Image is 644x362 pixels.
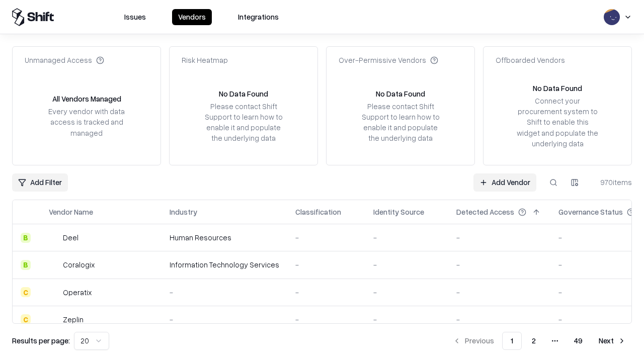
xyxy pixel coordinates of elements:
[170,232,279,243] div: Human Resources
[456,207,514,217] div: Detected Access
[473,173,536,192] a: Add Vendor
[52,94,121,104] div: All Vendors Managed
[295,314,357,325] div: -
[373,259,440,270] div: -
[170,259,279,270] div: Information Technology Services
[592,177,632,188] div: 970 items
[63,259,95,270] div: Coralogix
[524,332,544,350] button: 2
[376,88,425,99] div: No Data Found
[219,88,268,99] div: No Data Found
[339,55,438,65] div: Over-Permissive Vendors
[45,106,128,138] div: Every vendor with data access is tracked and managed
[593,332,632,350] button: Next
[373,207,424,217] div: Identity Source
[25,55,104,65] div: Unmanaged Access
[21,287,31,297] div: C
[232,9,285,25] button: Integrations
[202,101,285,144] div: Please contact Shift Support to learn how to enable it and populate the underlying data
[456,287,542,298] div: -
[118,9,152,25] button: Issues
[295,287,357,298] div: -
[63,287,92,298] div: Operatix
[295,207,341,217] div: Classification
[172,9,212,25] button: Vendors
[502,332,522,350] button: 1
[170,287,279,298] div: -
[12,335,70,346] p: Results per page:
[373,232,440,243] div: -
[21,233,31,243] div: B
[456,232,542,243] div: -
[12,173,68,192] button: Add Filter
[456,259,542,270] div: -
[558,207,623,217] div: Governance Status
[496,55,565,65] div: Offboarded Vendors
[170,207,197,217] div: Industry
[63,232,78,243] div: Deel
[373,287,440,298] div: -
[295,259,357,270] div: -
[516,96,599,149] div: Connect your procurement system to Shift to enable this widget and populate the underlying data
[170,314,279,325] div: -
[21,260,31,270] div: B
[359,101,442,144] div: Please contact Shift Support to learn how to enable it and populate the underlying data
[49,287,59,297] img: Operatix
[295,232,357,243] div: -
[373,314,440,325] div: -
[49,314,59,324] img: Zeplin
[182,55,228,65] div: Risk Heatmap
[21,314,31,324] div: C
[447,332,632,350] nav: pagination
[49,207,93,217] div: Vendor Name
[49,260,59,270] img: Coralogix
[533,83,582,94] div: No Data Found
[566,332,591,350] button: 49
[63,314,84,325] div: Zeplin
[49,233,59,243] img: Deel
[456,314,542,325] div: -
